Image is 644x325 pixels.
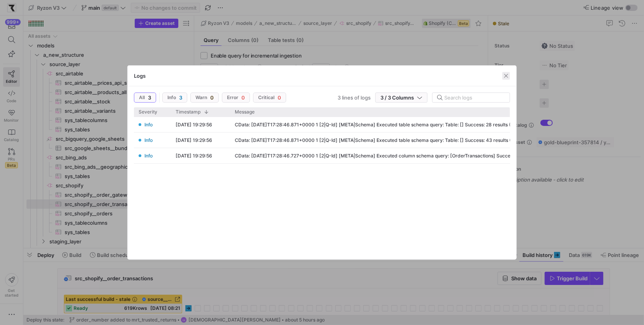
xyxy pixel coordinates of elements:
h3: Logs [134,73,146,79]
span: 0 [241,94,245,101]
button: Critical0 [253,93,286,103]
button: All3 [134,93,156,103]
span: Info [144,136,153,144]
span: 3 [179,94,182,101]
span: Info [144,152,153,160]
span: Severity [139,109,157,115]
y42-timestamp-cell-renderer: [DATE] 19:29:56 [176,136,212,144]
span: 3 / 3 Columns [380,94,417,101]
span: Message [235,109,255,115]
y42-timestamp-cell-renderer: [DATE] 19:29:56 [176,121,212,129]
button: Warn0 [190,93,219,103]
span: 3 lines of logs [338,94,371,101]
span: Timestamp [176,109,201,115]
div: CData: [DATE]T17:28:46.727+0000 1 [2|Q-Id] [META|Schema] Executed column schema query: [OrderTran... [235,153,555,159]
span: All [139,95,145,100]
span: 0 [210,94,214,101]
div: CData: [DATE]T17:28:46.871+0000 1 [2|Q-Id] [META|Schema] Executed table schema query: Table: [] S... [235,138,523,143]
button: Error0 [222,93,250,103]
span: Info [144,121,153,129]
div: CData: [DATE]T17:28:46.871+0000 1 [2|Q-Id] [META|Schema] Executed table schema query: Table: [] S... [235,122,524,128]
span: Info [167,95,176,100]
span: Critical [258,95,274,100]
span: Error [227,95,238,100]
span: 3 [148,94,151,101]
y42-timestamp-cell-renderer: [DATE] 19:29:56 [176,152,212,160]
button: 3 / 3 Columns [375,93,428,103]
button: Info3 [162,93,187,103]
span: 0 [278,94,281,101]
span: Warn [195,95,207,100]
input: Search logs [444,94,503,101]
